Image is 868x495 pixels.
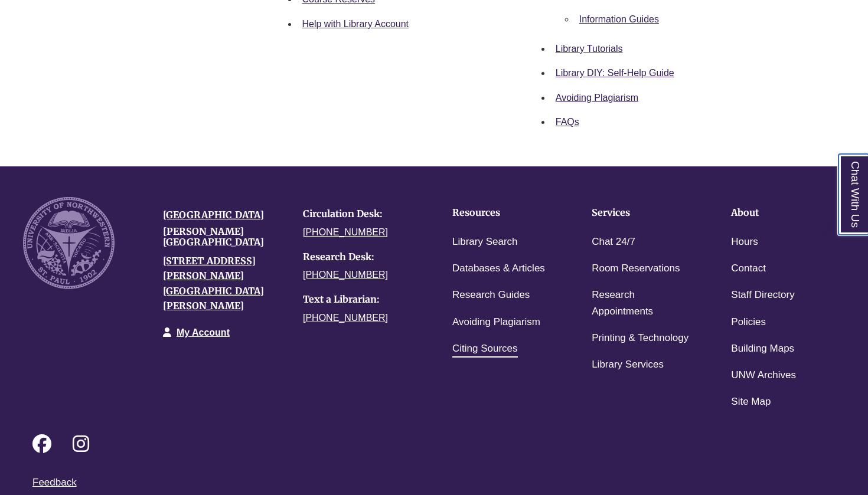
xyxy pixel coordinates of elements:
a: UNW Archives [731,367,796,384]
a: Library Search [452,234,518,251]
h4: About [731,208,834,218]
a: Avoiding Plagiarism [452,314,540,331]
a: Library Services [592,356,664,373]
a: [PHONE_NUMBER] [303,313,388,323]
a: Databases & Articles [452,260,545,277]
a: Research Appointments [592,287,694,320]
a: FAQs [556,117,579,127]
a: My Account [177,327,230,337]
a: Avoiding Plagiarism [556,93,638,103]
a: Information Guides [579,14,659,24]
a: Site Map [731,394,771,411]
a: Room Reservations [592,260,680,277]
a: Building Maps [731,340,794,358]
a: [PHONE_NUMBER] [303,227,388,237]
a: Hours [731,234,758,251]
a: [GEOGRAPHIC_DATA] [163,209,264,221]
img: UNW seal [23,197,115,289]
h4: Services [592,208,694,218]
a: Contact [731,260,766,277]
a: Research Guides [452,287,530,304]
a: Library DIY: Self-Help Guide [556,68,674,78]
a: Citing Sources [452,340,518,358]
a: Printing & Technology [592,330,688,347]
a: Policies [731,314,766,331]
h4: Resources [452,208,555,218]
h4: Research Desk: [303,252,425,263]
h4: Circulation Desk: [303,209,425,219]
a: Feedback [32,477,77,488]
a: Staff Directory [731,287,794,304]
i: Follow on Facebook [32,434,51,453]
a: [PHONE_NUMBER] [303,270,388,280]
h4: [PERSON_NAME][GEOGRAPHIC_DATA] [163,227,285,247]
h4: Text a Librarian: [303,294,425,305]
a: Chat 24/7 [592,234,635,251]
i: Follow on Instagram [73,434,89,453]
a: [STREET_ADDRESS][PERSON_NAME][GEOGRAPHIC_DATA][PERSON_NAME] [163,255,264,312]
a: Help with Library Account [302,19,409,29]
a: Library Tutorials [556,44,623,54]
